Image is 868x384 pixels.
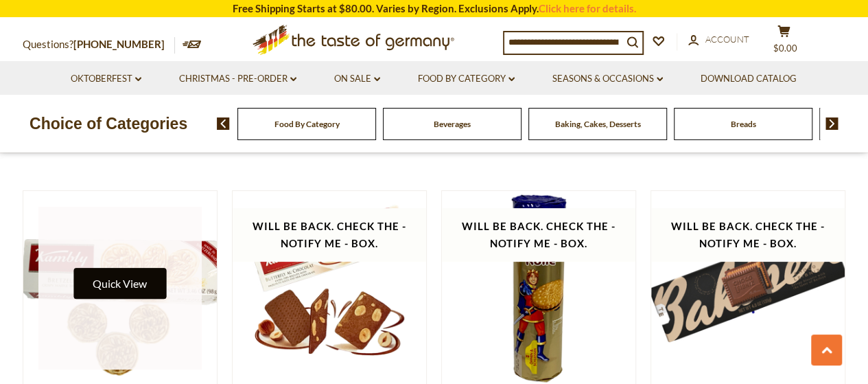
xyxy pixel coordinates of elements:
[73,38,165,50] a: [PHONE_NUMBER]
[217,117,230,130] img: previous arrow
[71,71,141,87] a: Oktoberfest
[731,119,756,129] a: Breads
[434,119,471,129] a: Beverages
[418,71,515,87] a: Food By Category
[705,34,749,45] span: Account
[555,119,641,129] a: Baking, Cakes, Desserts
[334,71,380,87] a: On Sale
[825,117,838,130] img: next arrow
[73,268,166,299] button: Quick View
[764,25,805,59] button: $0.00
[552,71,663,87] a: Seasons & Occasions
[274,119,340,129] a: Food By Category
[773,43,797,54] span: $0.00
[179,71,296,87] a: Christmas - PRE-ORDER
[23,36,175,54] p: Questions?
[539,2,636,14] a: Click here for details.
[688,32,749,47] a: Account
[701,71,797,87] a: Download Catalog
